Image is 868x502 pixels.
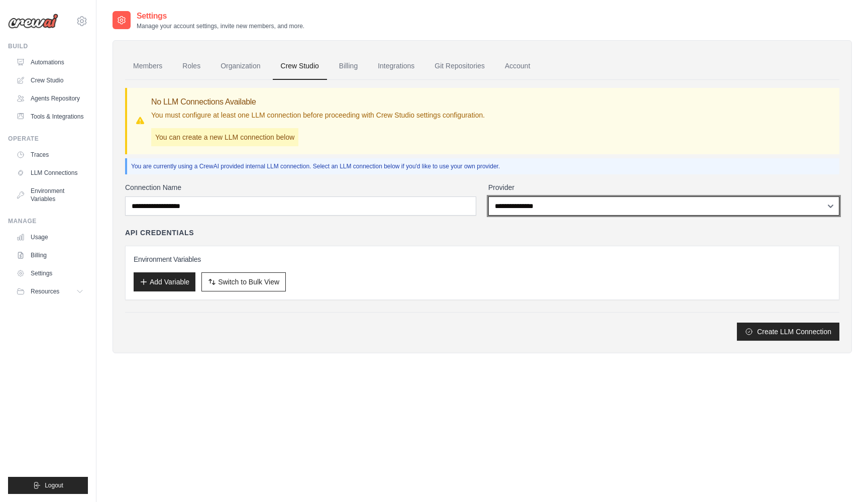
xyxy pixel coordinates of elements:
a: Account [497,53,538,80]
a: Integrations [370,53,422,80]
a: LLM Connections [12,165,88,181]
iframe: Chat Widget [818,454,868,502]
div: Manage [8,217,88,225]
span: Switch to Bulk View [218,277,279,287]
p: You are currently using a CrewAI provided internal LLM connection. Select an LLM connection below... [131,162,835,170]
div: 聊天小组件 [818,454,868,502]
span: Resources [31,287,59,295]
a: Settings [12,265,88,281]
a: Billing [331,53,366,80]
h3: No LLM Connections Available [151,96,485,108]
a: Usage [12,229,88,245]
h2: Settings [137,10,304,22]
p: You can create a new LLM connection below [151,128,298,146]
a: Automations [12,54,88,70]
a: Traces [12,147,88,163]
span: Logout [45,481,63,489]
a: Members [125,53,170,80]
a: Git Repositories [426,53,493,80]
button: Create LLM Connection [737,323,839,341]
a: Roles [174,53,208,80]
a: Crew Studio [12,72,88,88]
a: Agents Repository [12,90,88,107]
label: Connection Name [125,182,476,192]
a: Crew Studio [273,53,327,80]
div: Operate [8,135,88,143]
a: Environment Variables [12,183,88,207]
h3: Environment Variables [134,254,831,264]
a: Billing [12,247,88,263]
p: You must configure at least one LLM connection before proceeding with Crew Studio settings config... [151,110,485,120]
button: Add Variable [134,272,195,291]
img: Logo [8,14,58,29]
a: Organization [212,53,268,80]
a: Tools & Integrations [12,109,88,125]
h4: API Credentials [125,228,194,238]
button: Switch to Bulk View [201,272,286,291]
div: Build [8,42,88,50]
label: Provider [488,182,839,192]
p: Manage your account settings, invite new members, and more. [137,22,304,30]
button: Logout [8,477,88,494]
button: Resources [12,283,88,299]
